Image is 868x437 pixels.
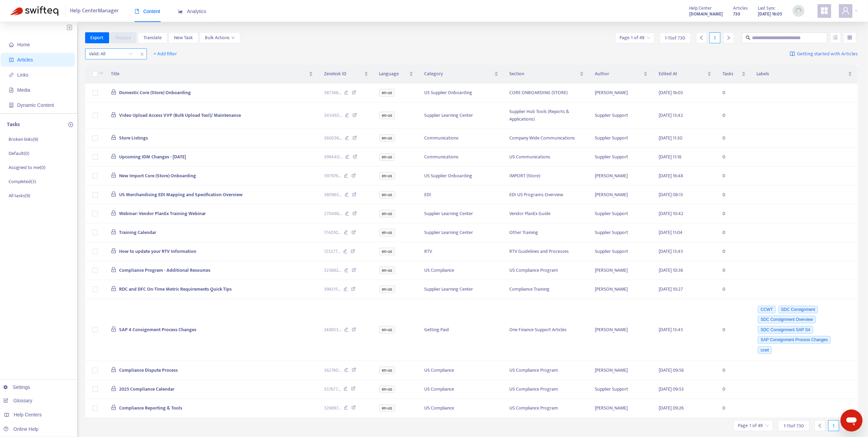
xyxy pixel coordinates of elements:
td: Company Wide Communications [504,129,589,148]
td: 0 [717,299,751,361]
span: Tasks [722,70,740,78]
span: area-chart [178,9,183,14]
td: 0 [717,261,751,280]
div: 1 [709,32,720,43]
td: 0 [717,148,751,167]
span: Export [91,34,104,42]
span: lock [111,326,116,332]
td: 0 [717,204,751,223]
span: lock [111,191,116,197]
span: SAP 4 Consignment Process Changes [119,326,196,334]
span: Home [17,42,30,47]
span: Section [509,70,578,78]
span: lock [111,89,116,95]
span: 248853 ... [324,326,342,334]
td: Supplier Hub Tools (Reports & Applications) [504,102,589,129]
span: Edited At [659,70,706,78]
span: Articles [733,4,748,12]
span: Help Centers [14,412,42,417]
span: [DATE] 11:30 [659,134,682,142]
span: [DATE] 08:13 [659,191,683,199]
span: Webinar: Vendor PlanEx Training Webinar [119,210,206,217]
td: US Compliance [419,261,504,280]
td: Supplier Support [589,102,653,129]
span: 125277 ... [324,248,340,255]
span: Compliance Reporting & Tools [119,404,182,412]
td: US Compliance Program [504,380,589,399]
span: [DATE] 16:03 [659,89,683,97]
span: down [99,71,103,75]
td: US Compliance [419,361,504,380]
span: appstore [820,7,829,15]
span: [DATE] 11:18 [659,153,681,161]
td: 0 [717,83,751,102]
span: lock [111,248,116,254]
img: Swifteq [10,6,58,16]
span: lock [111,154,116,159]
a: [DOMAIN_NAME] [689,10,723,18]
td: US Compliance Program [504,261,589,280]
span: Author [595,70,642,78]
span: lock [111,286,116,291]
span: How to update your RTV Information [119,247,196,255]
span: en-us [379,248,395,255]
span: New Import Core (Store) Onboarding [119,172,196,180]
span: 360036 ... [324,134,342,142]
span: en-us [379,134,395,142]
span: search [746,35,751,40]
span: [DATE] 10:27 [659,285,683,293]
td: [PERSON_NAME] [589,361,653,380]
td: 0 [717,361,751,380]
span: [DATE] 13:42 [659,111,683,119]
span: 337677 ... [324,385,341,393]
span: CCWT [758,306,776,313]
td: [PERSON_NAME] [589,399,653,418]
span: en-us [379,285,395,293]
strong: 730 [733,10,740,18]
td: 0 [717,167,751,186]
strong: [DATE] 16:05 [758,10,782,18]
button: Export [85,32,109,43]
span: lock [111,135,116,140]
th: Author [589,65,653,83]
span: Help Center Manager [70,4,119,18]
button: Bulk Actionsdown [200,32,240,43]
th: Tasks [717,65,751,83]
td: Supplier Support [589,242,653,261]
a: Online Help [3,426,38,432]
span: Zendesk ID [324,70,363,78]
span: lock [111,405,116,410]
span: 1 - 15 of 730 [665,34,685,42]
td: US Communications [504,148,589,167]
span: lock [111,367,116,372]
span: user [842,7,850,15]
td: CORE ONBOARDING (STORE) [504,83,589,102]
p: Broken links ( 9 ) [9,136,38,143]
td: Communications [419,148,504,167]
td: [PERSON_NAME] [589,299,653,361]
span: [DATE] 11:04 [659,228,683,236]
span: Category [424,70,493,78]
span: Compliance Program - Additional Resources [119,266,211,274]
span: [DATE] 13:45 [659,247,683,255]
td: EDI US Programs Overview [504,186,589,204]
button: New Task [169,32,198,43]
span: 398315 ... [324,285,341,293]
span: [DATE] 09:26 [659,404,684,412]
th: Language [374,65,419,83]
span: en-us [379,172,395,180]
td: Other Training [504,223,589,242]
span: Bulk Actions [205,34,235,42]
span: down [231,36,235,40]
span: Compliance Dispute Process [119,366,178,374]
span: Video Upload Access VVP (Bulk Upload Tool)/ Maintenance [119,111,241,119]
td: 0 [717,399,751,418]
td: US Compliance [419,380,504,399]
span: left [699,35,704,40]
span: plus-circle [68,122,73,127]
span: Articles [17,57,33,63]
span: Media [17,87,30,93]
span: right [726,35,731,40]
img: image-link [790,51,795,57]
